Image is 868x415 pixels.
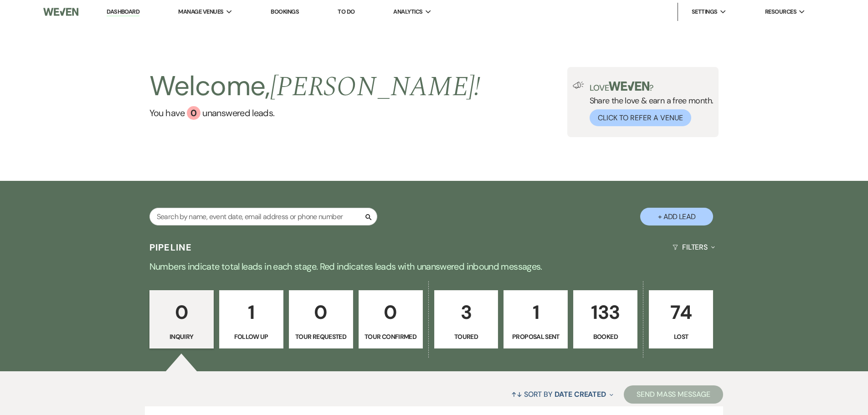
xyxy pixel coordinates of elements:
button: + Add Lead [640,208,713,225]
span: [PERSON_NAME] ! [270,66,481,108]
h2: Welcome, [149,67,481,106]
button: Filters [669,235,719,259]
p: 0 [365,297,417,328]
p: Tour Confirmed [365,332,417,342]
a: Dashboard [107,8,139,16]
p: Inquiry [155,332,208,342]
p: Toured [440,332,493,342]
a: 0Tour Confirmed [359,290,423,348]
img: loud-speaker-illustration.svg [573,82,584,89]
p: 74 [655,297,707,328]
button: Sort By Date Created [508,382,617,406]
span: Resources [765,7,796,16]
a: 133Booked [573,290,637,348]
p: Tour Requested [295,332,347,342]
a: 0Inquiry [149,290,214,348]
span: Manage Venues [178,7,223,16]
p: Love ? [590,82,714,92]
p: Lost [655,332,707,342]
a: To Do [338,8,354,15]
a: 74Lost [649,290,713,348]
a: 1Proposal Sent [503,290,568,348]
img: Weven Logo [43,2,78,21]
h3: Pipeline [149,241,192,254]
p: Numbers indicate total leads in each stage. Red indicates leads with unanswered inbound messages. [106,259,762,274]
a: 1Follow Up [219,290,283,348]
p: 3 [440,297,493,328]
button: Send Mass Message [624,385,723,404]
input: Search by name, event date, email address or phone number [149,208,377,225]
a: Bookings [271,8,299,15]
div: 0 [187,106,200,120]
span: Settings [692,7,718,16]
button: Click to Refer a Venue [590,109,691,126]
p: 133 [579,297,632,328]
p: 0 [295,297,347,328]
span: Date Created [555,389,606,399]
p: 0 [155,297,208,328]
p: 1 [225,297,277,328]
img: weven-logo-green.svg [609,82,649,91]
a: 3Toured [434,290,498,348]
span: ↑↓ [511,389,522,399]
p: Booked [579,332,632,342]
p: 1 [509,297,562,328]
a: You have 0 unanswered leads. [149,106,481,120]
p: Proposal Sent [509,332,562,342]
a: 0Tour Requested [289,290,353,348]
p: Follow Up [225,332,277,342]
div: Share the love & earn a free month. [584,82,714,126]
span: Analytics [393,7,422,16]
